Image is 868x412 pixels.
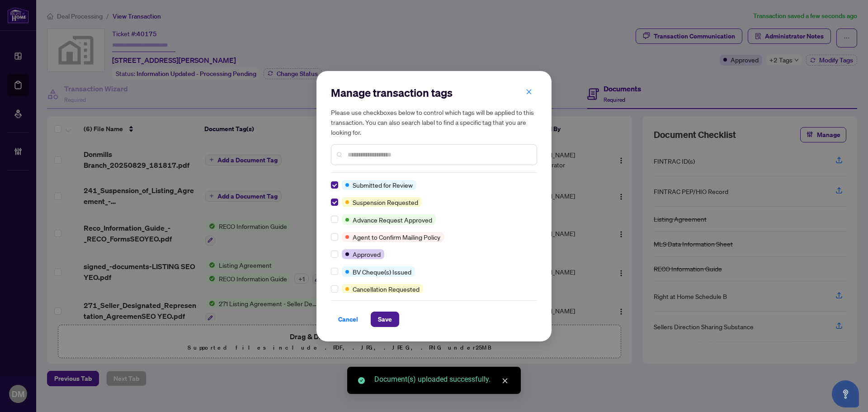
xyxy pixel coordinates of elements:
[331,85,537,100] h2: Manage transaction tags
[358,377,365,384] span: check-circle
[331,312,365,327] button: Cancel
[832,380,859,407] button: Open asap
[500,376,510,386] a: Close
[353,232,440,242] span: Agent to Confirm Mailing Policy
[353,197,418,207] span: Suspension Requested
[331,107,537,137] h5: Please use checkboxes below to control which tags will be applied to this transaction. You can al...
[526,89,532,95] span: close
[353,249,381,259] span: Approved
[378,312,392,327] span: Save
[502,378,508,384] span: close
[353,215,432,225] span: Advance Request Approved
[374,374,510,385] div: Document(s) uploaded successfully.
[371,312,399,327] button: Save
[338,312,358,327] span: Cancel
[353,267,411,277] span: BV Cheque(s) Issued
[353,284,420,294] span: Cancellation Requested
[353,180,413,190] span: Submitted for Review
